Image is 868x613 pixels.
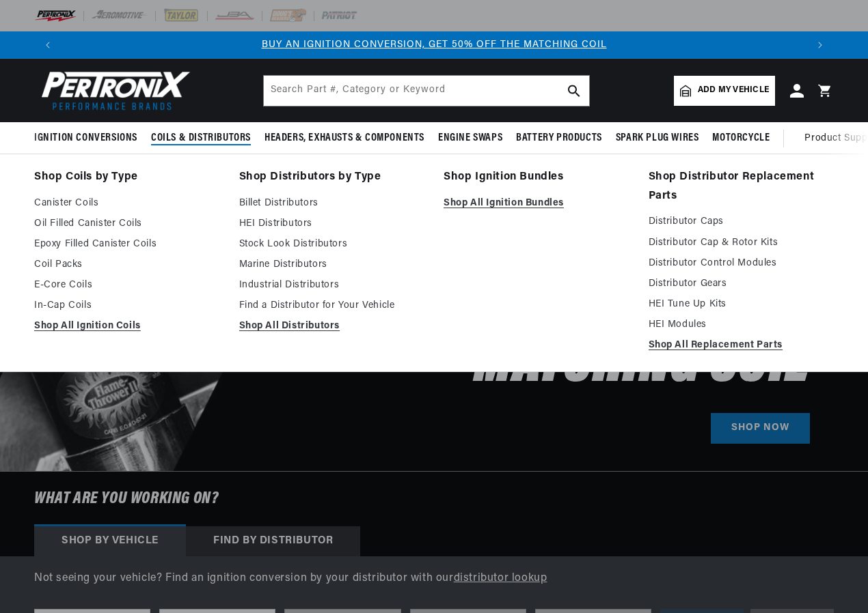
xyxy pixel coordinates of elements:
span: Spark Plug Wires [616,131,699,145]
a: Oil Filled Canister Coils [34,216,220,232]
a: Industrial Distributors [239,277,425,294]
a: E-Core Coils [34,277,220,294]
button: search button [559,76,589,106]
div: Shop by vehicle [34,526,186,556]
span: Engine Swaps [438,131,502,145]
a: Billet Distributors [239,195,425,212]
a: BUY AN IGNITION CONVERSION, GET 50% OFF THE MATCHING COIL [262,40,607,50]
summary: Ignition Conversions [34,122,144,154]
a: Distributor Cap & Rotor Kits [649,235,835,251]
span: Coils & Distributors [151,131,251,145]
a: Distributor Control Modules [649,255,835,272]
a: HEI Distributors [239,216,425,232]
a: Shop Ignition Bundles [444,168,629,187]
h2: Buy an Ignition Conversion, Get 50% off the Matching Coil [226,194,810,391]
a: Shop Coils by Type [34,168,220,187]
button: Translation missing: en.sections.announcements.next_announcement [806,31,834,59]
a: HEI Tune Up Kits [649,296,835,313]
a: Shop All Ignition Coils [34,318,220,334]
a: Add my vehicle [674,76,775,106]
summary: Coils & Distributors [144,122,258,154]
a: Canister Coils [34,195,220,212]
img: Pertronix [34,67,191,114]
a: Stock Look Distributors [239,236,425,253]
button: Translation missing: en.sections.announcements.previous_announcement [34,31,62,59]
div: 1 of 3 [62,38,806,53]
div: Announcement [62,38,806,53]
a: Distributor Caps [649,214,835,230]
p: Not seeing your vehicle? Find an ignition conversion by your distributor with our [34,570,834,588]
a: Shop All Replacement Parts [649,337,835,354]
a: Shop All Ignition Bundles [444,195,629,212]
summary: Engine Swaps [431,122,509,154]
a: HEI Modules [649,317,835,333]
a: Distributor Gears [649,276,835,292]
summary: Spark Plug Wires [609,122,706,154]
a: distributor lookup [454,573,547,584]
a: Shop Distributors by Type [239,168,425,187]
summary: Battery Products [509,122,609,154]
a: Shop Distributor Replacement Parts [649,168,835,205]
a: Marine Distributors [239,257,425,273]
summary: Motorcycle [705,122,776,154]
span: Ignition Conversions [34,131,137,145]
a: SHOP NOW [711,413,810,444]
span: Motorcycle [712,131,770,145]
span: Battery Products [516,131,602,145]
a: Coil Packs [34,257,220,273]
summary: Headers, Exhausts & Components [258,122,431,154]
a: In-Cap Coils [34,298,220,314]
a: Epoxy Filled Canister Coils [34,236,220,253]
span: Add my vehicle [698,84,769,97]
div: Find by Distributor [186,526,360,556]
a: Shop All Distributors [239,318,425,334]
span: Headers, Exhausts & Components [265,131,424,145]
input: Search Part #, Category or Keyword [264,76,589,106]
a: Find a Distributor for Your Vehicle [239,298,425,314]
